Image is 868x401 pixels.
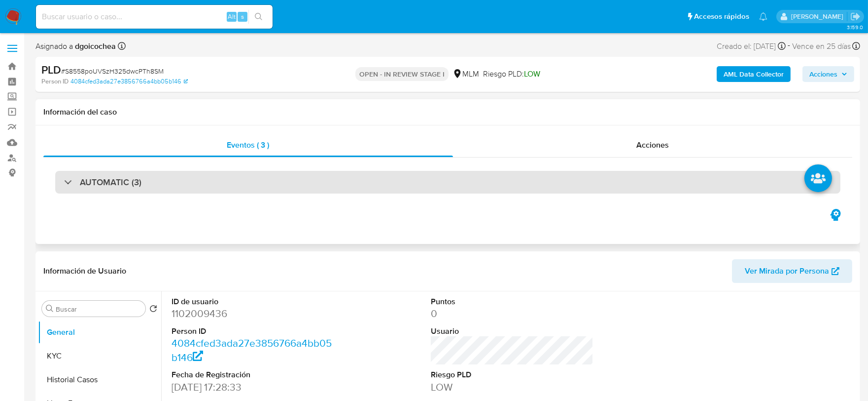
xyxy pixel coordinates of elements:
[41,77,69,86] b: Person ID
[694,11,749,22] span: Accesos rápidos
[431,326,594,337] dt: Usuario
[759,12,767,21] a: Notificaciones
[36,10,273,23] input: Buscar usuario o caso...
[172,326,335,337] dt: Person ID
[809,66,837,82] span: Acciones
[38,344,161,368] button: KYC
[80,177,141,188] h3: AUTOMATIC (3)
[41,62,61,78] b: PLD
[431,380,594,394] dd: LOW
[355,67,449,81] p: OPEN - IN REVIEW STAGE I
[636,139,669,151] span: Acciones
[431,369,594,380] dt: Riesgo PLD
[241,12,244,21] span: s
[61,66,164,76] span: # S8558poUVSzH325dwcPTh8SM
[431,307,594,321] dd: 0
[788,40,790,53] span: -
[73,40,116,52] b: dgoicochea
[228,12,236,21] span: Alt
[70,77,188,86] a: 4084cfed3ada27e3856766a4bb05b146
[745,259,829,283] span: Ver Mirada por Persona
[483,69,540,80] span: Riesgo PLD:
[172,380,335,394] dd: [DATE] 17:28:33
[724,66,784,82] b: AML Data Collector
[172,307,335,321] dd: 1102009436
[56,305,141,314] input: Buscar
[227,139,269,151] span: Eventos ( 3 )
[524,68,540,80] span: LOW
[35,41,116,52] span: Asignado a
[452,69,479,80] div: MLM
[38,321,161,344] button: General
[717,66,791,82] button: AML Data Collector
[791,12,847,21] p: dalia.goicochea@mercadolibre.com.mx
[43,107,852,117] h1: Información del caso
[38,368,161,392] button: Historial Casos
[248,10,269,24] button: search-icon
[172,336,332,364] a: 4084cfed3ada27e3856766a4bb05b146
[792,41,851,52] span: Vence en 25 días
[431,296,594,307] dt: Puntos
[46,305,54,313] button: Buscar
[717,40,786,53] div: Creado el: [DATE]
[172,369,335,380] dt: Fecha de Registración
[802,66,854,82] button: Acciones
[43,266,126,276] h1: Información de Usuario
[172,296,335,307] dt: ID de usuario
[732,259,852,283] button: Ver Mirada por Persona
[850,11,861,22] a: Salir
[149,305,157,316] button: Volver al orden por defecto
[55,171,840,194] div: AUTOMATIC (3)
